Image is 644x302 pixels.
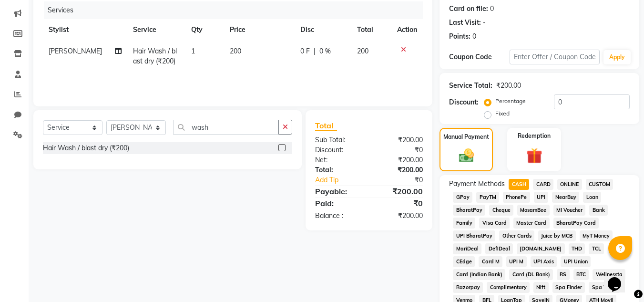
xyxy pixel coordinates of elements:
[518,132,551,140] label: Redemption
[453,205,485,216] span: BharatPay
[533,282,549,293] span: Nift
[224,19,295,41] th: Price
[308,198,369,209] div: Paid:
[509,179,529,190] span: CASH
[552,192,579,203] span: NearBuy
[453,218,475,229] span: Family
[517,243,565,254] span: [DOMAIN_NAME]
[531,256,557,267] span: UPI Axis
[308,211,369,221] div: Balance :
[369,198,430,209] div: ₹0
[449,179,505,189] span: Payment Methods
[449,97,479,107] div: Discount:
[369,186,430,197] div: ₹200.00
[479,256,502,267] span: Card M
[230,47,241,55] span: 200
[357,47,368,55] span: 200
[351,19,392,41] th: Total
[552,282,585,293] span: Spa Finder
[589,243,604,254] span: TCL
[379,175,430,185] div: ₹0
[583,192,601,203] span: Loan
[496,81,521,91] div: ₹200.00
[509,269,553,280] span: Card (DL Bank)
[479,218,510,229] span: Visa Card
[369,135,430,145] div: ₹200.00
[503,192,530,203] span: PhonePe
[603,50,631,64] button: Apply
[308,165,369,175] div: Total:
[489,205,513,216] span: Cheque
[369,145,430,155] div: ₹0
[449,81,492,91] div: Service Total:
[495,97,526,105] label: Percentage
[308,186,369,197] div: Payable:
[510,50,600,64] input: Enter Offer / Coupon Code
[314,46,316,56] span: |
[573,269,589,280] span: BTC
[553,205,586,216] span: MI Voucher
[521,146,547,166] img: _gift.svg
[580,230,613,241] span: MyT Money
[449,18,481,28] div: Last Visit:
[191,47,195,55] span: 1
[553,218,599,229] span: BharatPay Card
[133,47,177,65] span: Hair Wash / blast dry (₹200)
[593,269,625,280] span: Wellnessta
[506,256,527,267] span: UPI M
[453,192,472,203] span: GPay
[453,230,495,241] span: UPI BharatPay
[513,218,550,229] span: Master Card
[449,52,509,62] div: Coupon Code
[173,120,279,135] input: Search or Scan
[453,269,505,280] span: Card (Indian Bank)
[127,19,185,41] th: Service
[44,1,430,19] div: Services
[495,109,510,118] label: Fixed
[449,31,470,42] div: Points:
[295,19,351,41] th: Disc
[487,282,530,293] span: Complimentary
[369,211,430,221] div: ₹200.00
[319,46,331,56] span: 0 %
[308,155,369,165] div: Net:
[476,192,499,203] span: PayTM
[533,179,553,190] span: CARD
[485,243,513,254] span: DefiDeal
[561,256,591,267] span: UPI Union
[483,18,486,28] div: -
[499,230,534,241] span: Other Cards
[308,135,369,145] div: Sub Total:
[472,31,476,42] div: 0
[43,19,127,41] th: Stylist
[569,243,585,254] span: THD
[589,282,620,293] span: Spa Week
[185,19,224,41] th: Qty
[308,175,379,185] a: Add Tip
[589,205,608,216] span: Bank
[315,121,337,131] span: Total
[453,256,475,267] span: CEdge
[490,4,494,14] div: 0
[308,145,369,155] div: Discount:
[449,4,488,14] div: Card on file:
[391,19,423,41] th: Action
[538,230,576,241] span: Juice by MCB
[453,282,483,293] span: Razorpay
[453,243,481,254] span: MariDeal
[557,269,570,280] span: RS
[586,179,613,190] span: CUSTOM
[454,147,479,164] img: _cash.svg
[557,179,582,190] span: ONLINE
[43,143,129,153] div: Hair Wash / blast dry (₹200)
[517,205,550,216] span: MosamBee
[49,47,102,55] span: [PERSON_NAME]
[534,192,549,203] span: UPI
[604,264,634,292] iframe: chat widget
[369,155,430,165] div: ₹200.00
[443,133,489,141] label: Manual Payment
[300,46,310,56] span: 0 F
[369,165,430,175] div: ₹200.00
